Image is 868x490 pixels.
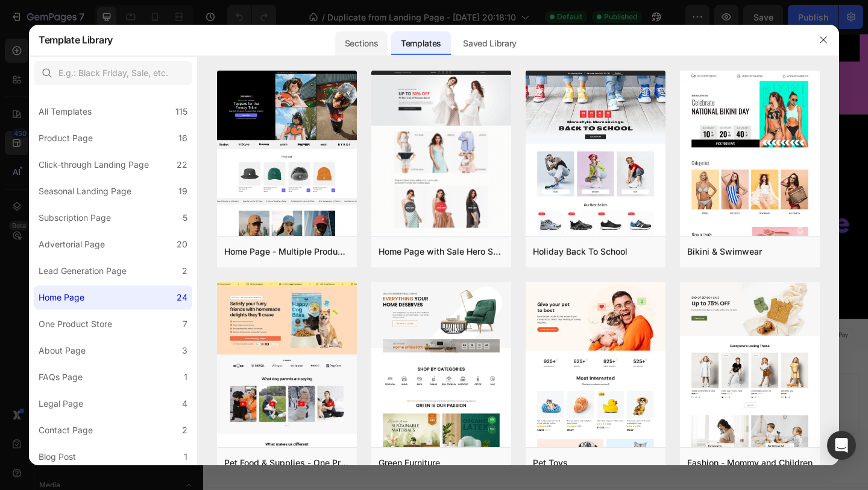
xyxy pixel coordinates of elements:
[39,264,127,278] div: Lead Generation Page
[687,244,762,259] div: Bikini & Swimwear
[406,405,495,416] span: then drag & drop elements
[39,370,83,384] div: FAQs Page
[184,450,187,464] div: 1
[177,157,187,172] div: 22
[39,211,111,225] div: Subscription Page
[372,237,426,250] a: Privacy policy
[182,264,187,278] div: 2
[253,136,353,153] h2: Information
[254,170,278,182] a: Home
[11,3,290,22] span: Can I return a product even if I have tried it?
[687,456,813,470] div: Fashion - Mommy and Children
[182,423,187,437] div: 2
[39,317,112,331] div: One Product Store
[39,157,149,172] div: Click-through Landing Page
[327,390,390,402] div: Generate layout
[39,396,83,411] div: Legal Page
[379,456,440,470] div: Green Furniture
[333,363,391,375] span: Add section
[178,184,187,199] div: 19
[827,431,856,460] div: Open Intercom Messenger
[371,136,470,153] h2: Contact
[177,290,187,305] div: 24
[488,136,705,238] img: gempages_579532379383661153-19661e93-bf41-4683-bbc9-cbbf2993c284.png
[184,370,187,384] div: 1
[372,211,436,223] a: Term of services
[39,450,76,464] div: Blog Post
[533,456,568,470] div: Pet Toys
[325,405,389,416] span: from URL or image
[177,237,187,252] div: 20
[183,317,187,331] div: 7
[39,104,92,119] div: All Templates
[39,237,105,252] div: Advertorial Page
[182,343,187,358] div: 3
[555,320,705,336] img: Alt Image
[18,272,28,281] img: Alt Image
[254,249,316,262] a: Our Collections
[415,390,488,402] div: Add blank section
[254,196,288,209] a: Shop All
[182,396,187,411] div: 4
[232,390,305,402] div: Choose templates
[39,290,84,305] div: Home Page
[224,244,350,259] div: Home Page - Multiple Product - Apparel - Style 4
[39,131,93,145] div: Product Page
[34,61,192,85] input: E.g.: Black Friday, Sale, etc.
[533,244,627,259] div: Holiday Back To School
[335,31,388,56] div: Sections
[453,31,526,56] div: Saved Library
[76,272,86,281] img: Alt Image
[254,223,304,235] a: Our Bundles
[19,322,351,334] p: Copyright © 2022 GemThemes. All Rights Reserved.
[379,244,504,259] div: Home Page with Sale Hero Section
[391,31,451,56] div: Templates
[39,343,86,358] div: About Page
[178,131,187,145] div: 16
[175,104,187,119] div: 115
[183,211,187,225] div: 5
[224,456,350,470] div: Pet Food & Supplies - One Product Store
[47,272,57,281] img: Alt Image
[39,184,131,199] div: Seasonal Landing Page
[18,136,211,153] h2: About store
[372,264,408,276] a: About us
[372,170,445,197] a: Return and refund policy
[39,423,93,437] div: Contact Page
[39,24,113,56] h2: Template Library
[105,272,115,281] img: Alt Image
[226,405,309,416] span: inspired by CRO experts
[19,169,210,241] p: At Grace Glow Luxe, skincare is self-love. We create luxurious, science-backed products that blen...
